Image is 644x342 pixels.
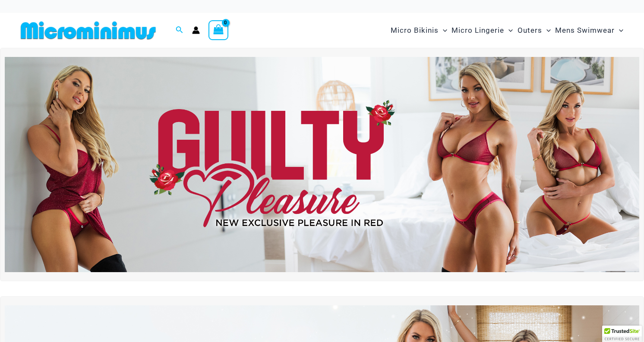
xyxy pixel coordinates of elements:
span: Menu Toggle [542,19,551,41]
a: Micro LingerieMenu ToggleMenu Toggle [449,17,515,44]
span: Mens Swimwear [555,19,615,41]
a: OutersMenu ToggleMenu Toggle [515,17,553,44]
div: TrustedSite Certified [602,326,642,342]
span: Menu Toggle [615,19,623,41]
img: MM SHOP LOGO FLAT [17,21,159,40]
a: Account icon link [192,26,200,34]
span: Menu Toggle [504,19,513,41]
nav: Site Navigation [387,16,627,45]
img: Guilty Pleasures Red Lingerie [5,57,639,273]
a: Search icon link [176,25,183,36]
span: Outers [518,19,542,41]
span: Micro Bikinis [391,19,439,41]
span: Micro Lingerie [451,19,504,41]
span: Menu Toggle [439,19,447,41]
a: Mens SwimwearMenu ToggleMenu Toggle [553,17,625,44]
a: Micro BikinisMenu ToggleMenu Toggle [388,17,449,44]
a: View Shopping Cart, empty [208,20,228,40]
